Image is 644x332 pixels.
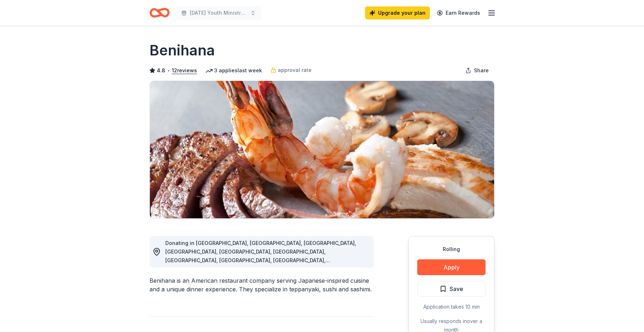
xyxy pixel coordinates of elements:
img: Image for Benihana [150,81,494,218]
button: Apply [417,259,486,275]
button: Save [417,281,486,297]
span: 4.8 [157,66,165,75]
span: Share [474,66,489,75]
div: Benihana is an American restaurant company serving Japanese-inspired cuisine and a unique dinner ... [149,276,374,294]
span: Save [450,284,463,294]
a: Earn Rewards [433,6,484,19]
div: Rolling [417,245,486,254]
button: Share [460,63,494,78]
h1: Benihana [149,40,215,60]
button: [DATE] Youth Ministry Pasta Fundraiser [175,6,262,20]
a: approval rate [271,66,312,74]
a: Home [149,4,170,21]
span: [DATE] Youth Ministry Pasta Fundraiser [190,9,247,17]
button: 12reviews [172,66,197,75]
span: approval rate [278,66,312,74]
div: 3 applies last week [206,66,262,75]
span: • [167,68,170,73]
div: Application takes 10 min [417,303,486,311]
span: Donating in [GEOGRAPHIC_DATA], [GEOGRAPHIC_DATA], [GEOGRAPHIC_DATA], [GEOGRAPHIC_DATA], [GEOGRAPH... [165,240,356,315]
a: Upgrade your plan [365,6,430,19]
